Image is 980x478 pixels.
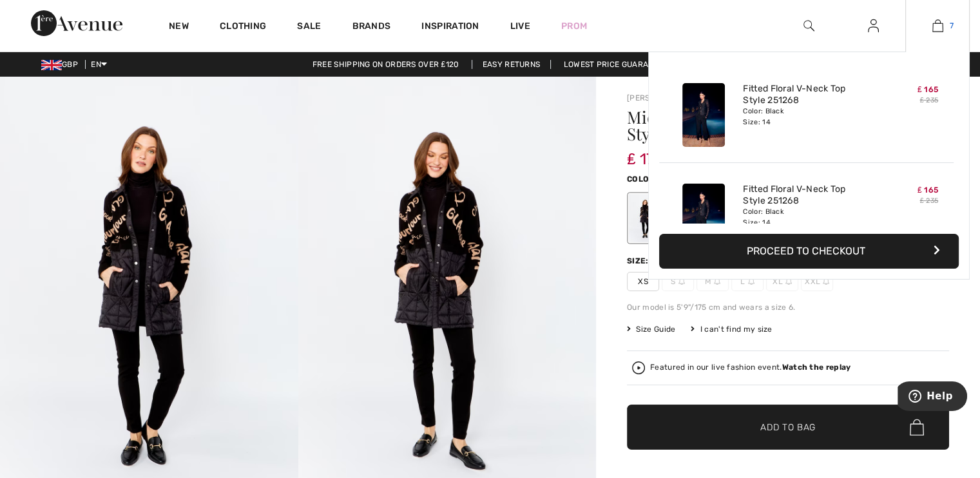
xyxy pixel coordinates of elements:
[297,21,321,34] a: Sale
[91,60,107,69] span: EN
[801,272,833,291] span: XXL
[627,137,664,168] span: ₤ 175
[627,109,896,142] h1: Mid-length Puffer Jacket Style 243484u
[472,60,552,69] a: Easy Returns
[682,83,725,147] img: Fitted Floral V-Neck Top Style 251268
[627,93,691,102] a: [PERSON_NAME]
[803,18,814,33] img: search the website
[41,60,62,70] img: UK Pound
[906,18,969,33] a: 7
[743,184,870,207] a: Fitted Floral V-Neck Top Style 251268
[918,186,938,195] span: ₤ 165
[743,207,870,227] div: Color: Black Size: 14
[627,301,949,313] div: Our model is 5'9"/175 cm and wears a size 6.
[220,21,266,34] a: Clothing
[627,323,675,335] span: Size Guide
[682,184,725,247] img: Fitted Floral V-Neck Top Style 251268
[627,272,659,291] span: XS
[678,278,685,285] img: ring-m.svg
[41,60,83,69] span: GBP
[760,421,816,434] span: Add to Bag
[950,20,954,32] span: 7
[627,405,949,450] button: Add to Bag
[858,18,889,34] a: Sign In
[627,255,651,267] div: Size:
[691,323,772,335] div: I can't find my size
[785,278,792,285] img: ring-m.svg
[510,19,530,33] a: Live
[662,272,694,291] span: S
[743,83,870,106] a: Fitted Floral V-Neck Top Style 251268
[868,18,879,33] img: My Info
[627,175,657,184] span: Color:
[169,21,189,34] a: New
[898,381,967,414] iframe: Opens a widget where you can find more information
[31,10,122,36] img: 1ère Avenue
[932,18,943,33] img: My Bag
[650,363,850,372] div: Featured in our live fashion event.
[919,96,938,104] s: ₤ 235
[302,60,470,69] a: Free shipping on orders over ₤120
[766,272,798,291] span: XL
[743,106,870,127] div: Color: Black Size: 14
[714,278,720,285] img: ring-m.svg
[748,278,754,285] img: ring-m.svg
[352,21,391,34] a: Brands
[919,196,938,205] s: ₤ 235
[823,278,829,285] img: ring-m.svg
[629,194,662,242] div: Black/Beige
[918,85,938,94] span: ₤ 165
[731,272,764,291] span: L
[421,21,479,34] span: Inspiration
[910,419,924,435] img: Bag.svg
[632,361,645,374] img: Watch the replay
[659,234,959,269] button: Proceed to Checkout
[697,272,729,291] span: M
[782,363,851,372] strong: Watch the replay
[553,60,678,69] a: Lowest Price Guarantee
[561,19,587,33] a: Prom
